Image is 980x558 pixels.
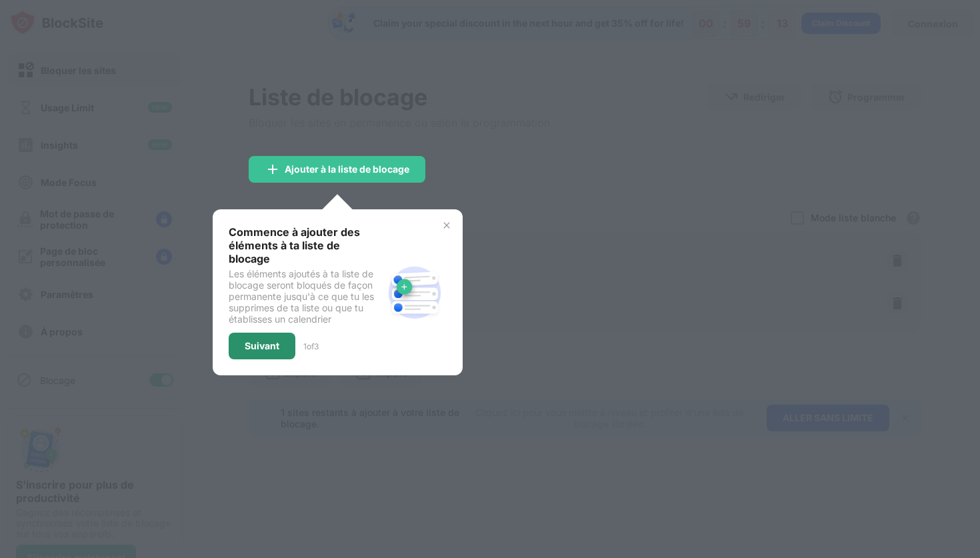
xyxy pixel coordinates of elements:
div: Commence à ajouter des éléments à ta liste de blocage [229,225,383,265]
div: Les éléments ajoutés à ta liste de blocage seront bloqués de façon permanente jusqu'à ce que tu l... [229,268,383,325]
div: 1 of 3 [303,341,319,351]
div: Ajouter à la liste de blocage [285,164,409,175]
div: Suivant [245,341,279,351]
img: x-button.svg [441,220,452,231]
img: block-site.svg [383,261,447,325]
